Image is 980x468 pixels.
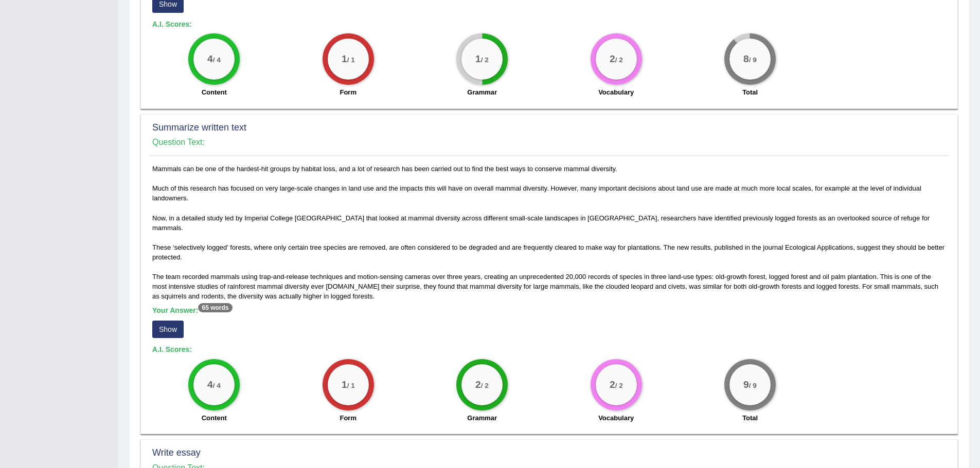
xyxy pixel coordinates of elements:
b: Your Answer: [152,306,233,314]
sup: 65 words [198,303,232,312]
big: 4 [207,379,213,390]
label: Grammar [467,87,497,97]
small: / 4 [213,57,221,64]
h2: Summarize written text [152,123,946,133]
big: 2 [475,379,481,390]
label: Form [340,413,357,423]
big: 2 [610,379,615,390]
label: Vocabulary [598,413,634,423]
small: / 2 [615,57,622,64]
h4: Question Text: [152,138,946,147]
label: Form [340,87,357,97]
label: Grammar [467,413,497,423]
big: 9 [743,379,749,390]
label: Vocabulary [598,87,634,97]
big: 1 [342,379,347,390]
small: / 1 [347,382,354,389]
big: 1 [342,53,347,65]
div: Mammals can be one of the hardest-hit groups by habitat loss, and a lot of research has been carr... [150,164,949,428]
small: / 9 [749,57,757,64]
small: / 2 [615,382,622,389]
big: 8 [743,53,749,65]
small: / 1 [347,57,354,64]
h2: Write essay [152,448,946,458]
label: Total [742,413,758,423]
b: A.I. Scores: [152,345,192,353]
big: 1 [475,53,481,65]
big: 4 [207,53,213,65]
label: Total [742,87,758,97]
button: Show [152,321,184,338]
small: / 9 [749,382,757,389]
small: / 2 [481,57,489,64]
small: / 2 [481,382,489,389]
label: Content [202,413,227,423]
big: 2 [610,53,615,65]
b: A.I. Scores: [152,20,192,28]
small: / 4 [213,382,221,389]
label: Content [202,87,227,97]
